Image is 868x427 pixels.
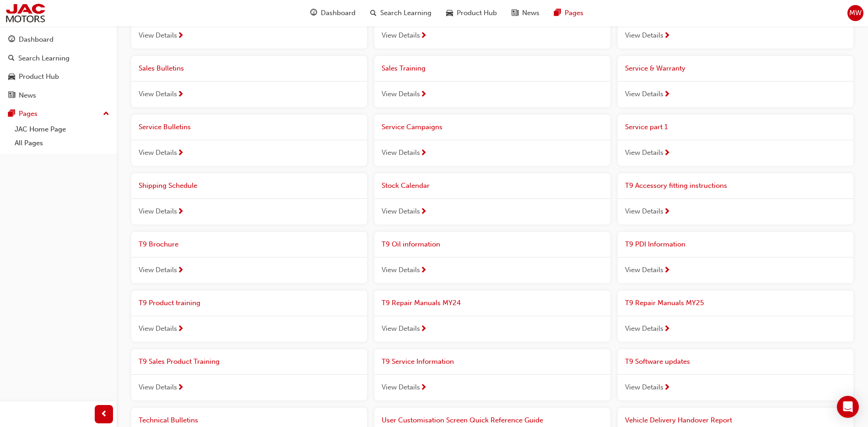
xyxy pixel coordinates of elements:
[131,56,367,107] a: Sales BulletinsView Details
[663,267,670,275] span: next-icon
[131,232,367,283] a: T9 BrochureView Details
[5,3,46,23] img: jac-portal
[382,123,442,131] span: Service Campaigns
[618,115,853,166] a: Service part 1View Details
[139,240,178,248] span: T9 Brochure
[625,357,690,366] span: T9 Software updates
[131,173,367,224] a: Shipping ScheduleView Details
[139,416,198,424] span: Technical Bulletins
[618,349,853,400] a: T9 Software updatesView Details
[177,91,184,99] span: next-icon
[19,90,36,101] div: News
[522,8,539,18] span: News
[139,89,177,99] span: View Details
[663,325,670,334] span: next-icon
[103,108,109,120] span: up-icon
[139,265,177,275] span: View Details
[18,53,70,64] div: Search Learning
[618,232,853,283] a: T9 PDI InformationView Details
[663,32,670,40] span: next-icon
[4,87,113,104] a: News
[420,91,427,99] span: next-icon
[382,89,420,99] span: View Details
[131,115,367,166] a: Service BulletinsView Details
[382,64,426,72] span: Sales Training
[382,206,420,217] span: View Details
[382,416,543,424] span: User Customisation Screen Quick Reference Guide
[177,208,184,216] span: next-icon
[625,206,663,217] span: View Details
[139,206,177,217] span: View Details
[565,8,583,18] span: Pages
[382,382,420,393] span: View Details
[4,50,113,67] a: Search Learning
[139,148,177,158] span: View Details
[139,382,177,393] span: View Details
[547,4,591,22] a: pages-iconPages
[101,409,108,420] span: prev-icon
[625,382,663,393] span: View Details
[177,267,184,275] span: next-icon
[625,123,668,131] span: Service part 1
[382,181,430,190] span: Stock Calendar
[504,4,547,22] a: news-iconNews
[625,323,663,334] span: View Details
[512,7,518,19] span: news-icon
[139,64,184,72] span: Sales Bulletins
[374,232,610,283] a: T9 Oil informationView Details
[382,148,420,158] span: View Details
[370,7,377,19] span: search-icon
[625,148,663,158] span: View Details
[374,290,610,342] a: T9 Repair Manuals MY24View Details
[11,122,113,137] a: JAC Home Page
[382,323,420,334] span: View Details
[382,265,420,275] span: View Details
[4,105,113,122] button: Pages
[382,30,420,41] span: View Details
[837,396,859,418] div: Open Intercom Messenger
[420,208,427,216] span: next-icon
[4,29,113,105] button: DashboardSearch LearningProduct HubNews
[177,384,184,392] span: next-icon
[625,240,685,248] span: T9 PDI Information
[625,64,685,72] span: Service & Warranty
[618,173,853,224] a: T9 Accessory fitting instructionsView Details
[382,357,454,366] span: T9 Service Information
[625,265,663,275] span: View Details
[420,149,427,158] span: next-icon
[849,8,862,18] span: MW
[19,71,59,82] div: Product Hub
[457,8,497,18] span: Product Hub
[374,173,610,224] a: Stock CalendarView Details
[139,30,177,41] span: View Details
[663,91,670,99] span: next-icon
[420,32,427,40] span: next-icon
[374,349,610,400] a: T9 Service InformationView Details
[310,7,317,19] span: guage-icon
[663,149,670,158] span: next-icon
[19,34,54,45] div: Dashboard
[303,4,363,22] a: guage-iconDashboard
[131,290,367,342] a: T9 Product trainingView Details
[382,299,461,307] span: T9 Repair Manuals MY24
[374,115,610,166] a: Service CampaignsView Details
[382,240,440,248] span: T9 Oil information
[4,31,113,48] a: Dashboard
[554,7,561,19] span: pages-icon
[19,109,38,119] div: Pages
[139,323,177,334] span: View Details
[177,32,184,40] span: next-icon
[420,267,427,275] span: next-icon
[8,92,15,100] span: news-icon
[139,181,197,190] span: Shipping Schedule
[321,8,356,18] span: Dashboard
[131,349,367,400] a: T9 Sales Product TrainingView Details
[4,68,113,85] a: Product Hub
[8,73,15,81] span: car-icon
[663,384,670,392] span: next-icon
[420,325,427,334] span: next-icon
[446,7,453,19] span: car-icon
[374,56,610,107] a: Sales TrainingView Details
